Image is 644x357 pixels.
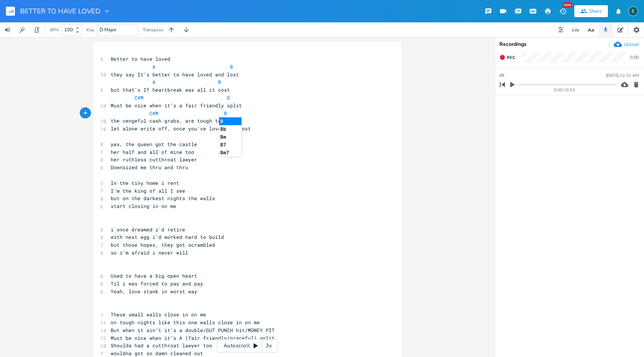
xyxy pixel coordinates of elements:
span: her ruthless cutthroat lawyer [111,156,197,163]
span: let alone write off, once you've loved and lost [111,125,251,132]
span: but those hopes, they got scrambled [111,241,215,248]
span: i once dreamed i'd retire [111,226,185,233]
span: These small walls close in on me [111,311,206,318]
span: on tough nights like this one walls close in on me [111,319,260,326]
span: Downsized me thru and thru [111,164,188,171]
div: edenmusic [628,6,638,16]
div: New [563,2,572,8]
span: I’m the king of all I see [111,187,185,194]
span: B [218,79,221,85]
button: New [555,4,570,18]
span: C#M [135,94,143,101]
div: [DATE] 12:31 AM [606,73,639,78]
span: In the tiny home i rent [111,180,179,186]
span: ch [499,72,504,79]
span: Rec [507,55,515,60]
span: so i'm afraid i never will [111,249,188,256]
span: C#M [149,110,158,117]
span: A [152,63,155,70]
div: Upload [624,41,639,47]
span: but that's If heartbreak was all it cost [111,86,230,93]
button: E [628,3,638,20]
span: B [224,110,227,117]
span: Til i was forced to pay and pay [111,280,203,287]
span: A [152,79,155,85]
span: D [227,94,230,101]
li: Bm7 [219,149,241,157]
button: Rec [496,51,518,63]
li: B7 [219,141,241,149]
span: but on the darkest nights the walls [111,195,215,202]
span: the vengeful cash grabs, are tough to forget [111,117,242,124]
div: BPM [50,28,59,32]
span: D Major [100,26,117,33]
span: with nest egg i'd worked hard to build [111,234,224,240]
div: Recordings [499,42,640,47]
span: Better to have loved [111,56,170,62]
span: they say It’s better to have loved and lost [111,71,239,78]
span: B [230,63,233,70]
span: Must be nice when it’s A (fair friendly/graceful) split [111,335,275,341]
span: Shoulda had a cutthroat lawyer too [111,342,212,349]
li: B [219,117,241,125]
button: Upload [614,40,639,48]
span: yes, the queen got the castle [111,141,197,148]
div: Autoscroll [217,339,278,353]
li: Bm [219,133,241,141]
div: Key [86,28,94,32]
li: Bb [219,125,241,133]
span: Used to have a big open heart [111,272,197,279]
div: 0:00 [630,55,639,60]
span: But when it ain’t it’s a double/GUT PUNCH hit/MONEY PIT [111,327,275,334]
span: wouldna got so damn cleaned out [111,350,203,357]
span: Must be nice when it’s a fair friendly split [111,102,242,109]
div: Transpose [143,28,163,32]
div: Share [589,8,602,15]
span: BETTER TO HAVE LOVED [20,8,100,15]
button: Share [574,5,608,17]
div: 3x [262,339,275,353]
div: 0:00 / 0:53 [512,88,617,92]
span: Yeah, love stank in worst way [111,288,197,295]
span: start closing in on me [111,203,176,209]
span: her half and all of mine too [111,149,194,155]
